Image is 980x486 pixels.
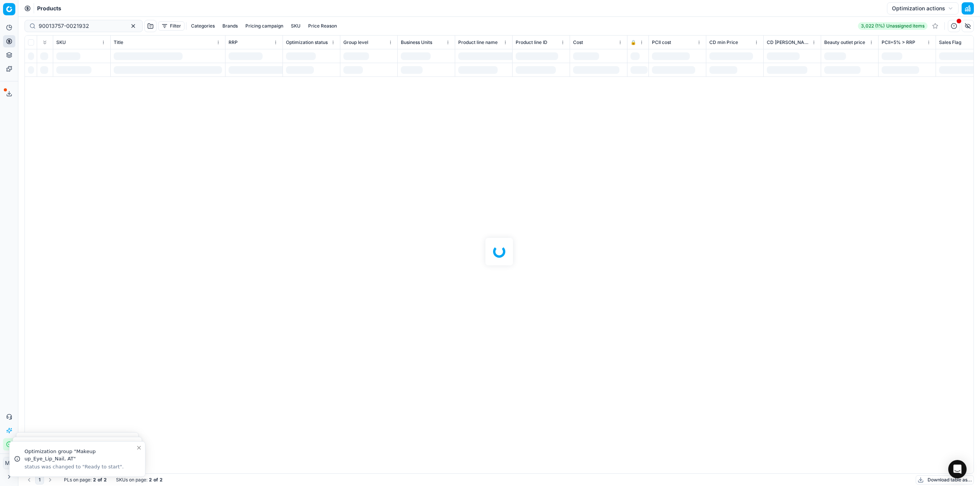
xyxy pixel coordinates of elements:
[948,460,967,478] div: Open Intercom Messenger
[3,457,15,469] button: MC
[887,2,959,15] button: Optimization actions
[3,457,15,469] span: MC
[24,463,136,470] div: status was changed to "Ready to start".
[134,443,144,452] button: Close toast
[24,448,136,463] div: Optimization group "Makeup up_Eye_Lip_Nail, AT"
[37,5,61,12] nav: breadcrumb
[37,5,61,12] span: Products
